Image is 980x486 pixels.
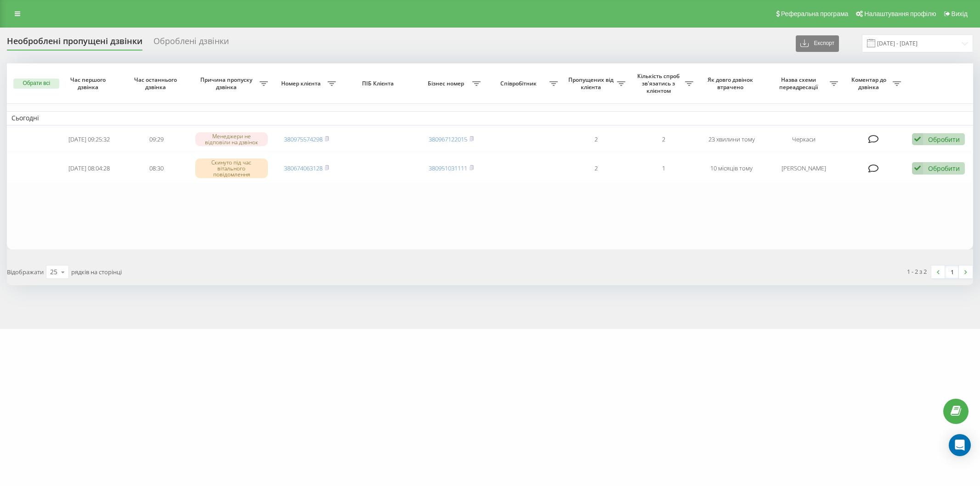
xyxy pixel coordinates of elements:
td: Сьогодні [7,111,973,125]
span: Назва схеми переадресації [770,76,830,90]
td: [DATE] 09:25:32 [55,127,123,152]
div: 25 [50,267,57,277]
button: Експорт [796,35,839,52]
a: 380967122015 [429,135,467,143]
td: 2 [562,127,630,152]
div: Менеджери не відповіли на дзвінок [195,132,268,146]
span: Час першого дзвінка [63,76,115,90]
span: Кількість спроб зв'язатись з клієнтом [634,73,685,94]
span: Коментар до дзвінка [847,76,893,90]
a: 380951031111 [429,164,467,172]
a: 1 [945,266,959,278]
span: ПІБ Клієнта [348,80,409,87]
td: [PERSON_NAME] [765,153,843,183]
div: 1 - 2 з 2 [907,267,927,276]
a: 380674063128 [284,164,323,172]
span: Час останнього дзвінка [130,76,183,90]
span: Номер клієнта [277,80,327,87]
td: 08:30 [123,153,190,183]
button: Обрати всі [13,79,59,89]
td: [DATE] 08:04:28 [55,153,123,183]
span: Вихід [952,10,968,17]
span: Співробітник [490,80,549,87]
a: 380975574298 [284,135,323,143]
td: Черкаси [765,127,843,152]
span: рядків на сторінці [71,268,122,276]
td: 10 місяців тому [698,153,765,183]
span: Причина пропуску дзвінка [195,76,260,90]
div: Оброблені дзвінки [153,36,229,51]
div: Open Intercom Messenger [949,434,971,456]
div: Скинуто під час вітального повідомлення [195,158,268,179]
div: Обробити [928,164,960,173]
span: Як довго дзвінок втрачено [705,76,758,90]
td: 09:29 [123,127,190,152]
td: 2 [562,153,630,183]
div: Необроблені пропущені дзвінки [7,36,142,51]
span: Відображати [7,268,44,276]
span: Реферальна програма [781,10,849,17]
div: Обробити [928,135,960,144]
span: Бізнес номер [422,80,472,87]
td: 1 [630,153,697,183]
td: 23 хвилини тому [698,127,765,152]
span: Налаштування профілю [864,10,936,17]
span: Пропущених від клієнта [567,76,617,90]
td: 2 [630,127,697,152]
